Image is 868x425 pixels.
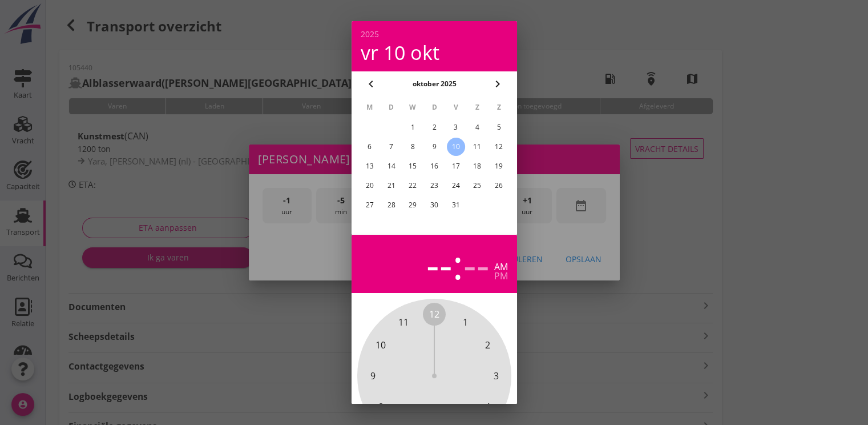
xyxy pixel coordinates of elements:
[382,157,400,175] button: 14
[490,118,508,137] button: 5
[468,138,486,156] button: 11
[403,196,422,214] button: 29
[403,138,422,156] button: 8
[382,138,400,156] button: 7
[429,307,439,321] span: 12
[493,369,498,383] span: 3
[361,43,508,62] div: vr 10 okt
[425,138,443,156] button: 9
[488,98,509,117] th: Z
[402,98,423,117] th: W
[424,98,445,117] th: D
[382,196,400,214] button: 28
[425,196,443,214] button: 30
[378,400,383,414] span: 8
[360,157,378,175] button: 13
[468,177,486,195] button: 25
[382,177,400,195] button: 21
[360,196,378,214] button: 27
[490,177,508,195] button: 26
[485,400,490,414] span: 4
[446,157,465,175] button: 17
[403,177,422,195] button: 22
[490,157,508,175] button: 19
[491,77,504,91] i: chevron_right
[425,157,443,175] button: 16
[360,98,380,117] th: M
[453,244,463,284] span: :
[381,98,401,117] th: D
[494,271,508,280] div: pm
[364,77,378,91] i: chevron_left
[360,177,378,195] button: 20
[425,177,443,195] button: 23
[462,316,467,330] span: 1
[360,138,378,156] button: 6
[494,262,508,271] div: am
[490,138,508,156] button: 12
[468,157,486,175] button: 18
[446,138,465,156] button: 10
[446,177,465,195] button: 24
[398,316,409,330] span: 11
[403,118,422,137] button: 1
[426,244,453,284] div: --
[403,157,422,175] button: 15
[446,196,465,214] button: 31
[409,75,459,93] button: oktober 2025
[467,98,487,117] th: Z
[370,369,375,383] span: 9
[361,30,508,38] div: 2025
[463,244,490,284] div: --
[376,338,386,352] span: 10
[445,98,466,117] th: V
[446,118,465,137] button: 3
[468,118,486,137] button: 4
[425,118,443,137] button: 2
[485,338,490,352] span: 2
